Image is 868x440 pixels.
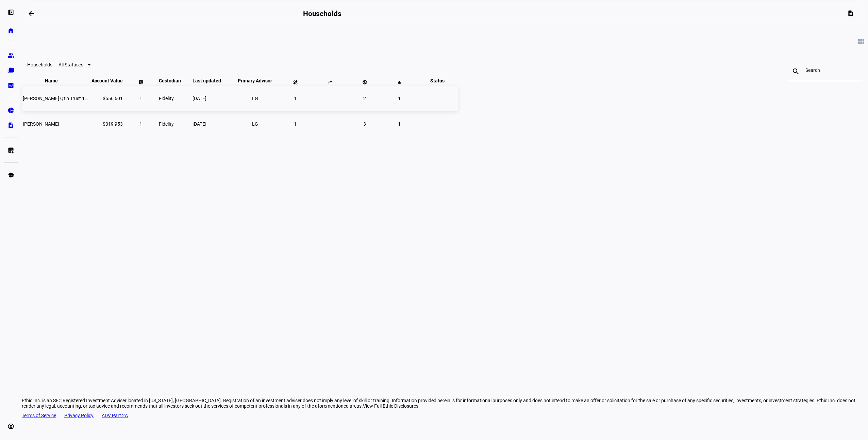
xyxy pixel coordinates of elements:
[23,121,59,127] span: Laurie B Findlay
[7,107,14,114] eth-mat-symbol: pie_chart
[249,118,261,130] li: LG
[7,423,14,430] eth-mat-symbol: account_circle
[64,413,94,418] a: Privacy Policy
[7,52,14,59] eth-mat-symbol: group
[4,79,18,92] a: bid_landscape
[7,172,14,178] eth-mat-symbol: school
[249,92,261,105] li: LG
[102,413,128,418] a: ADV Part 2A
[805,67,845,73] input: Search
[7,147,14,154] eth-mat-symbol: list_alt_add
[91,86,123,111] td: $556,601
[788,67,804,76] mat-icon: search
[847,10,854,17] mat-icon: description
[22,398,868,409] div: Ethic Inc. is an SEC Registered Investment Adviser located in [US_STATE], [GEOGRAPHIC_DATA]. Regi...
[4,104,18,117] a: pie_chart
[7,9,14,16] eth-mat-symbol: left_panel_open
[193,96,206,101] span: [DATE]
[363,121,366,127] span: 3
[363,96,366,101] span: 2
[45,78,68,83] span: Name
[4,64,18,77] a: folder_copy
[233,78,277,83] span: Primary Advisor
[91,78,123,83] span: Account Value
[4,24,18,37] a: home
[139,121,142,127] span: 1
[139,96,142,101] span: 1
[857,37,865,46] mat-icon: view_module
[425,78,450,83] span: Status
[159,96,174,101] span: Fidelity
[7,67,14,74] eth-mat-symbol: folder_copy
[193,121,206,127] span: [DATE]
[4,49,18,62] a: group
[363,403,418,409] span: View Full Ethic Disclosures
[193,78,231,83] span: Last updated
[23,96,93,101] span: Peggy Findlay Qtip Trust 1999
[159,78,191,83] span: Custodian
[7,27,14,34] eth-mat-symbol: home
[4,119,18,132] a: description
[27,62,52,67] eth-data-table-title: Households
[294,121,297,127] span: 1
[27,10,35,18] mat-icon: arrow_backwards
[91,111,123,136] td: $319,953
[59,62,83,67] span: All Statuses
[22,413,56,418] a: Terms of Service
[398,121,401,127] span: 1
[398,96,401,101] span: 1
[294,96,297,101] span: 1
[159,121,174,127] span: Fidelity
[7,82,14,89] eth-mat-symbol: bid_landscape
[7,122,14,129] eth-mat-symbol: description
[303,10,341,18] h2: Households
